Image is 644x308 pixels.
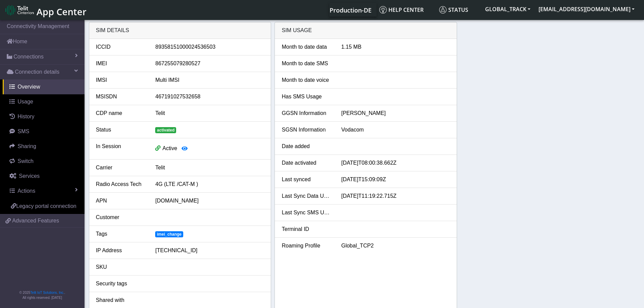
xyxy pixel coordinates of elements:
[277,175,336,184] div: Last synced
[91,263,150,271] div: SKU
[379,6,387,14] img: knowledge.svg
[150,164,269,172] div: Telit
[30,291,64,294] a: Telit IoT Solutions, Inc.
[336,175,455,184] div: [DATE]T15:09:09Z
[330,6,372,14] span: Production-DE
[155,231,183,237] span: imei_change
[18,158,33,164] span: Switch
[439,6,447,14] img: status.svg
[150,180,269,188] div: 4G (LTE /CAT-M )
[15,68,59,76] span: Connection details
[18,143,36,149] span: Sharing
[16,203,76,209] span: Legacy portal connection
[277,225,336,233] div: Terminal ID
[91,93,150,101] div: MSISDN
[91,60,150,68] div: IMEI
[379,6,424,14] span: Help center
[277,192,336,200] div: Last Sync Data Usage
[3,124,85,139] a: SMS
[3,79,85,94] a: Overview
[277,159,336,167] div: Date activated
[3,139,85,154] a: Sharing
[155,127,176,133] span: activated
[336,192,455,200] div: [DATE]T11:19:22.715Z
[18,114,34,119] span: History
[91,109,150,117] div: CDP name
[91,76,150,84] div: IMSI
[277,126,336,134] div: SGSN Information
[91,213,150,221] div: Customer
[18,188,35,194] span: Actions
[277,209,336,217] div: Last Sync SMS Usage
[275,22,457,39] div: SIM Usage
[336,159,455,167] div: [DATE]T08:00:38.662Z
[3,154,85,169] a: Switch
[3,109,85,124] a: History
[436,3,481,17] a: Status
[277,60,336,68] div: Month to date SMS
[377,3,436,17] a: Help center
[277,76,336,84] div: Month to date voice
[329,3,371,17] a: Your current platform instance
[5,3,86,17] a: App Center
[91,142,150,155] div: In Session
[91,296,150,304] div: Shared with
[277,142,336,150] div: Date added
[150,246,269,255] div: [TECHNICAL_ID]
[91,230,150,238] div: Tags
[534,3,639,15] button: [EMAIL_ADDRESS][DOMAIN_NAME]
[177,142,192,155] button: View session details
[150,93,269,101] div: 467191027532658
[336,43,455,51] div: 1.15 MB
[150,197,269,205] div: [DOMAIN_NAME]
[19,173,40,179] span: Services
[91,43,150,51] div: ICCID
[91,180,150,188] div: Radio Access Tech
[18,128,29,134] span: SMS
[481,3,534,15] button: GLOBAL_TRACK
[277,43,336,51] div: Month to date data
[439,6,468,14] span: Status
[3,94,85,109] a: Usage
[150,60,269,68] div: 867255079280527
[12,217,59,225] span: Advanced Features
[3,184,85,198] a: Actions
[91,164,150,172] div: Carrier
[162,145,177,151] span: Active
[14,53,44,61] span: Connections
[89,22,271,39] div: SIM details
[150,109,269,117] div: Telit
[336,126,455,134] div: Vodacom
[277,109,336,117] div: GGSN Information
[91,126,150,134] div: Status
[5,5,34,16] img: logo-telit-cinterion-gw-new.png
[150,43,269,51] div: 89358151000024536503
[91,246,150,255] div: IP Address
[18,99,33,104] span: Usage
[91,280,150,288] div: Security tags
[18,84,40,90] span: Overview
[336,242,455,250] div: Global_TCP2
[91,197,150,205] div: APN
[336,109,455,117] div: [PERSON_NAME]
[277,93,336,101] div: Has SMS Usage
[277,242,336,250] div: Roaming Profile
[150,76,269,84] div: Multi IMSI
[37,5,87,18] span: App Center
[3,169,85,184] a: Services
